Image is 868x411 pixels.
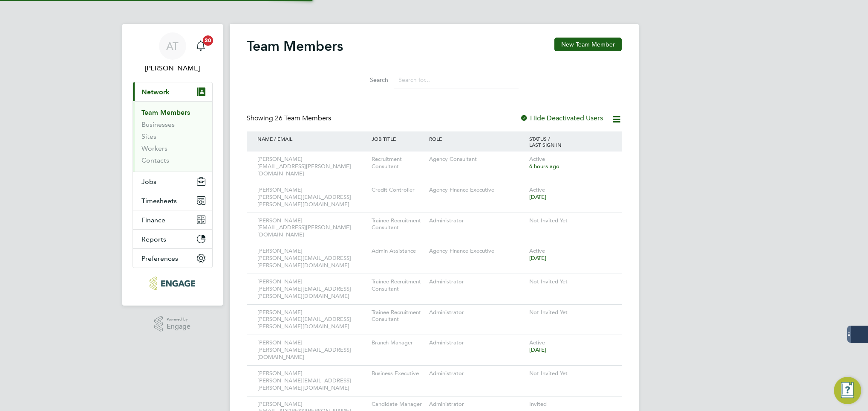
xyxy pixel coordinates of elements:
a: Workers [141,144,167,152]
span: 20 [203,35,213,46]
a: Contacts [141,156,169,164]
div: ROLE [427,131,527,146]
div: Branch Manager [369,335,427,351]
img: konnectrecruit-logo-retina.png [150,277,195,290]
div: Showing [247,114,333,123]
h2: Team Members [247,38,343,55]
a: Go to home page [133,277,213,290]
div: Not Invited Yet [527,213,613,229]
div: Administrator [427,213,527,229]
button: New Team Member [554,38,622,51]
div: Credit Controller [369,182,427,198]
span: 26 Team Members [275,114,331,122]
button: Reports [133,230,212,248]
div: [PERSON_NAME] [EMAIL_ADDRESS][PERSON_NAME][DOMAIN_NAME] [255,213,370,243]
div: Agency Consultant [427,152,527,167]
div: Active [527,152,613,175]
button: Engage Resource Center [834,377,861,404]
div: Not Invited Yet [527,305,613,321]
span: Powered by [167,316,190,323]
div: Administrator [427,335,527,351]
a: Sites [141,132,156,140]
div: Recruitment Consultant [369,152,427,175]
label: Search [350,76,388,84]
div: Agency Finance Executive [427,243,527,259]
span: AT [166,41,179,52]
div: [PERSON_NAME] [PERSON_NAME][EMAIL_ADDRESS][PERSON_NAME][DOMAIN_NAME] [255,366,370,396]
a: AT[PERSON_NAME] [133,32,213,73]
span: 6 hours ago [529,163,559,170]
div: JOB TITLE [369,131,427,146]
span: [DATE] [529,193,546,201]
span: [DATE] [529,346,546,353]
div: Trainee Recruitment Consultant [369,213,427,236]
div: Admin Assistance [369,243,427,259]
a: Team Members [141,108,190,117]
div: Active [527,335,613,358]
div: Not Invited Yet [527,366,613,382]
div: Administrator [427,366,527,382]
div: [PERSON_NAME] [PERSON_NAME][EMAIL_ADDRESS][PERSON_NAME][DOMAIN_NAME] [255,305,370,335]
button: Timesheets [133,191,212,210]
button: Preferences [133,249,212,268]
button: Finance [133,210,212,229]
a: 20 [192,32,209,60]
div: Administrator [427,274,527,290]
span: Amelia Taylor [133,63,213,73]
div: [PERSON_NAME] [PERSON_NAME][EMAIL_ADDRESS][PERSON_NAME][DOMAIN_NAME] [255,274,370,304]
div: [PERSON_NAME] [PERSON_NAME][EMAIL_ADDRESS][PERSON_NAME][DOMAIN_NAME] [255,243,370,274]
button: Jobs [133,172,212,191]
nav: Main navigation [122,24,223,306]
div: Active [527,182,613,205]
input: Search for... [394,72,519,88]
div: Trainee Recruitment Consultant [369,305,427,328]
button: Network [133,82,212,101]
div: Agency Finance Executive [427,182,527,198]
div: [PERSON_NAME] [PERSON_NAME][EMAIL_ADDRESS][PERSON_NAME][DOMAIN_NAME] [255,182,370,213]
div: NAME / EMAIL [255,131,370,146]
span: Finance [141,216,165,224]
a: Powered byEngage [154,316,190,332]
div: Business Executive [369,366,427,382]
span: [DATE] [529,254,546,262]
span: Reports [141,235,166,243]
label: Hide Deactivated Users [520,114,603,122]
span: Jobs [141,178,156,186]
div: [PERSON_NAME] [EMAIL_ADDRESS][PERSON_NAME][DOMAIN_NAME] [255,152,370,182]
div: Trainee Recruitment Consultant [369,274,427,297]
a: Businesses [141,120,175,128]
span: Network [141,88,170,96]
span: Engage [167,323,190,330]
div: Administrator [427,305,527,321]
span: Timesheets [141,197,177,205]
div: Network [133,101,212,172]
div: Active [527,243,613,266]
div: STATUS / LAST SIGN IN [527,131,613,152]
div: Not Invited Yet [527,274,613,290]
span: Preferences [141,254,178,262]
div: [PERSON_NAME] [PERSON_NAME][EMAIL_ADDRESS][DOMAIN_NAME] [255,335,370,365]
